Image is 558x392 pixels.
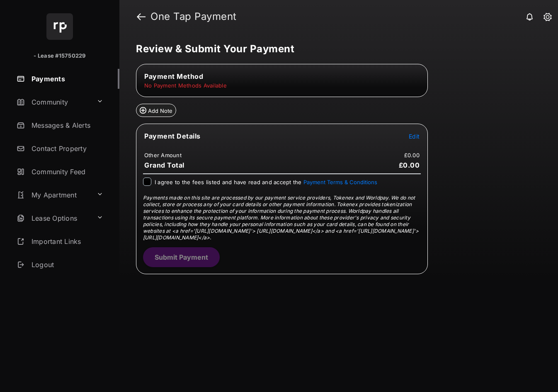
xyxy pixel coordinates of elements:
[155,179,377,185] span: I agree to the fees listed and have read and accept the
[13,208,93,228] a: Lease Options
[13,139,119,158] a: Contact Property
[13,162,119,182] a: Community Feed
[13,255,119,275] a: Logout
[150,12,237,22] strong: One Tap Payment
[136,44,535,54] h5: Review & Submit Your Payment
[13,185,93,205] a: My Apartment
[143,195,419,241] span: Payments made on this site are processed by our payment service providers, Tokenex and Worldpay. ...
[13,231,107,251] a: Important Links
[144,82,227,89] td: No Payment Methods Available
[13,92,93,112] a: Community
[144,161,184,169] span: Grand Total
[409,133,420,140] span: Edit
[13,69,119,89] a: Payments
[144,151,182,159] td: Other Amount
[13,115,119,135] a: Messages & Alerts
[136,104,176,117] button: Add Note
[34,52,85,60] p: - Lease #15750229
[303,179,377,185] button: I agree to the fees listed and have read and accept the
[399,161,420,169] span: £0.00
[404,151,420,159] td: £0.00
[143,247,220,267] button: Submit Payment
[46,13,73,40] img: svg+xml;base64,PHN2ZyB4bWxucz0iaHR0cDovL3d3dy53My5vcmcvMjAwMC9zdmciIHdpZHRoPSI2NCIgaGVpZ2h0PSI2NC...
[144,72,203,80] span: Payment Method
[144,132,201,140] span: Payment Details
[409,132,420,140] button: Edit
